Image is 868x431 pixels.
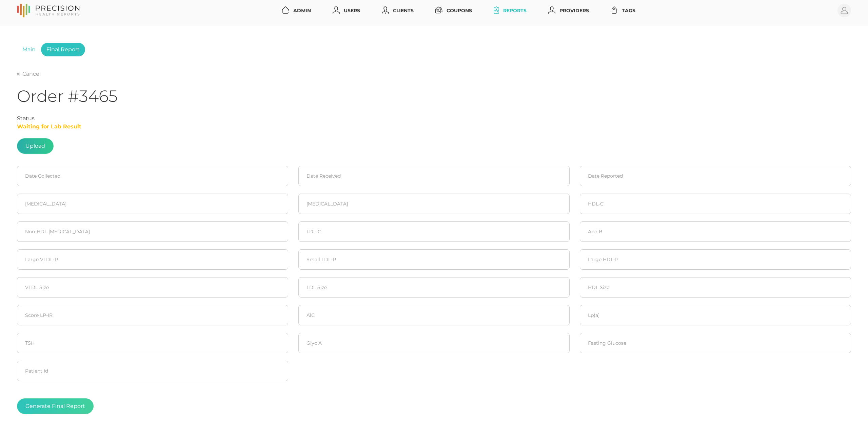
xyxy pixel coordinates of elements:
[17,361,288,381] input: Patient Id
[17,277,288,298] input: VLDL Size
[580,305,851,325] input: Lp(a)
[17,194,288,214] input: Cholesterol
[298,277,570,298] input: LDL Size
[17,333,288,353] input: TSH
[279,4,314,17] a: Admin
[580,333,851,353] input: Fasting Glucose
[491,4,529,17] a: Reports
[17,166,288,186] input: Select date
[17,86,851,106] h1: Order #3465
[41,43,85,56] a: Final Report
[608,4,638,17] a: Tags
[580,277,851,298] input: HDL Size
[17,249,288,270] input: Large VLDL-P
[17,138,54,154] span: Upload
[298,221,570,242] input: LDL-C
[298,194,570,214] input: Triglycerides
[298,249,570,270] input: Small LDL-P
[17,43,41,56] a: Main
[580,221,851,242] input: Apo B
[17,114,851,123] div: Status
[330,4,363,17] a: Users
[580,166,851,186] input: Select date
[580,194,851,214] input: HDL-C
[17,221,288,242] input: Non-HDL Cholesterol
[17,305,288,325] input: Score LP-IR
[580,249,851,270] input: HDL-P
[298,166,570,186] input: Select date
[17,123,81,130] span: Waiting for Lab Result
[298,333,570,353] input: Glyc A
[17,71,41,77] a: Cancel
[433,4,475,17] a: Coupons
[298,305,570,325] input: A1C
[17,398,94,414] button: Generate Final Report
[379,4,416,17] a: Clients
[546,4,592,17] a: Providers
